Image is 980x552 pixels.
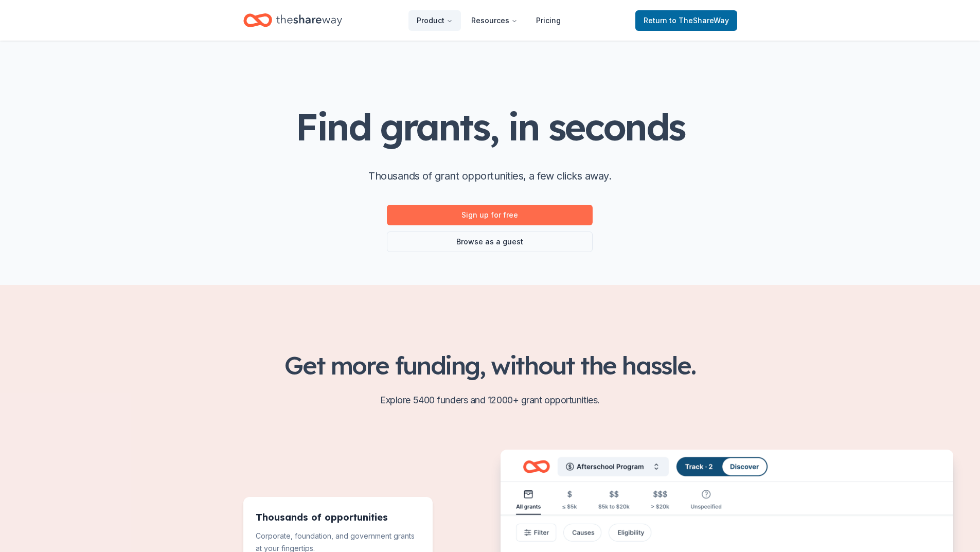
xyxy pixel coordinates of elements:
button: Resources [463,10,526,31]
nav: Main [408,8,569,32]
h2: Get more funding, without the hassle. [243,351,737,380]
a: Home [243,8,342,32]
p: Thousands of grant opportunities, a few clicks away. [368,168,611,184]
a: Pricing [528,10,569,31]
a: Returnto TheShareWay [635,10,737,31]
span: to TheShareWay [669,16,729,25]
button: Product [408,10,461,31]
p: Explore 5400 funders and 12000+ grant opportunities. [243,392,737,408]
a: Browse as a guest [387,232,593,252]
a: Sign up for free [387,205,593,225]
h1: Find grants, in seconds [295,106,684,147]
span: Return [644,14,729,27]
